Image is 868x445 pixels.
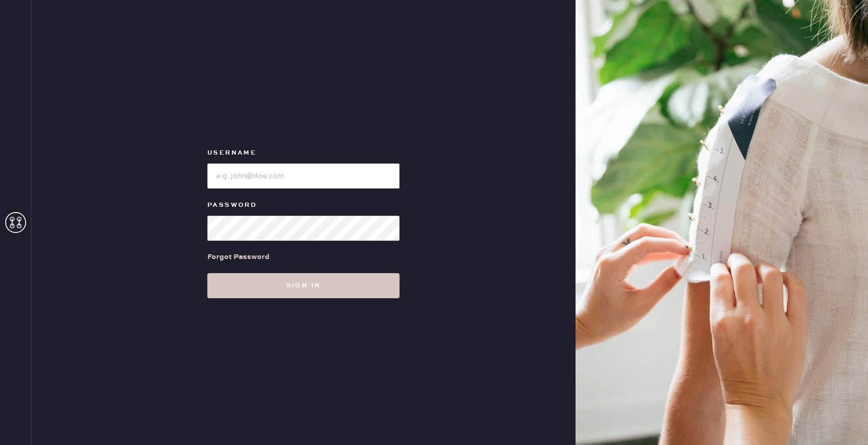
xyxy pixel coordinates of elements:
button: Sign in [207,273,400,298]
label: Username [207,147,400,159]
a: Forgot Password [207,241,269,273]
input: e.g. john@doe.com [207,163,400,189]
label: Password [207,199,400,212]
div: Forgot Password [207,251,269,263]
